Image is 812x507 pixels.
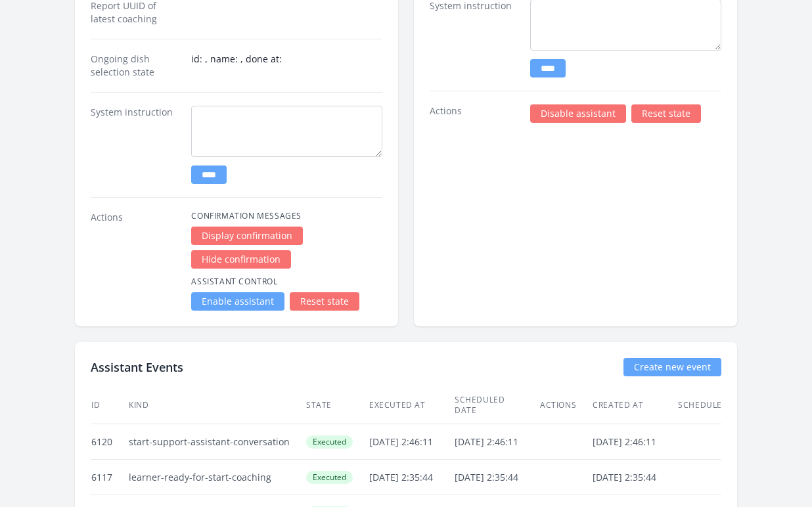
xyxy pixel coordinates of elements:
a: Display confirmation [191,227,303,245]
dd: id: , name: , done at: [191,53,382,79]
a: Disable assistant [530,104,626,123]
dt: Ongoing dish selection state [91,53,181,79]
td: [DATE] 2:35:44 [592,460,677,495]
td: [DATE] 2:35:44 [454,460,539,495]
th: Created at [592,387,677,424]
td: learner-ready-for-start-coaching [128,460,305,495]
h4: Confirmation Messages [191,211,382,221]
dt: Actions [91,211,181,311]
dt: Actions [430,104,520,123]
td: [DATE] 2:46:11 [454,424,539,460]
th: Actions [539,387,592,424]
a: Reset state [290,292,359,311]
th: ID [91,387,128,424]
a: Create new event [623,358,721,376]
td: 6120 [91,424,128,460]
dt: System instruction [91,106,181,184]
th: Kind [128,387,305,424]
td: [DATE] 2:35:44 [369,460,454,495]
h2: Assistant Events [91,358,183,376]
td: [DATE] 2:46:11 [369,424,454,460]
h4: Assistant Control [191,276,382,287]
th: Executed at [369,387,454,424]
th: Scheduled at [677,387,763,424]
a: Reset state [631,104,701,123]
td: start-support-assistant-conversation [128,424,305,460]
th: State [305,387,369,424]
span: Executed [306,471,353,484]
td: [DATE] 2:46:11 [592,424,677,460]
a: Hide confirmation [191,250,291,269]
a: Enable assistant [191,292,284,311]
td: 6117 [91,460,128,495]
th: Scheduled date [454,387,539,424]
span: Executed [306,435,353,449]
